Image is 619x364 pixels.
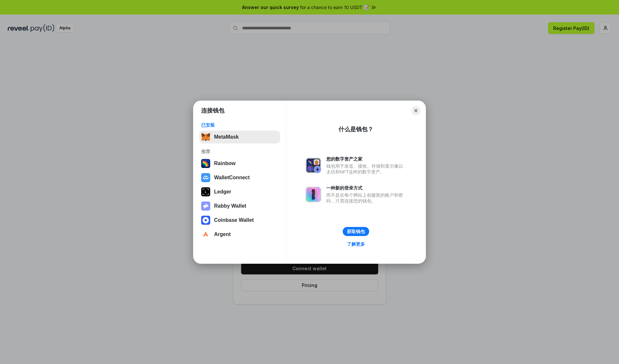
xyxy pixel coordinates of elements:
[214,203,246,209] div: Rabby Wallet
[199,131,280,143] button: MetaMask
[306,158,321,173] img: svg+xml,%3Csvg%20xmlns%3D%22http%3A%2F%2Fwww.w3.org%2F2000%2Fsvg%22%20fill%3D%22none%22%20viewBox...
[199,157,280,170] button: Rainbow
[201,149,278,154] div: 推荐
[411,106,420,115] button: Close
[326,163,406,175] div: 钱包用于发送、接收、存储和显示像以太坊和NFT这样的数字资产。
[214,189,231,195] div: Ledger
[201,133,210,142] img: svg+xml,%3Csvg%20fill%3D%22none%22%20height%3D%2233%22%20viewBox%3D%220%200%2035%2033%22%20width%...
[326,156,406,162] div: 您的数字资产之家
[201,122,278,128] div: 已安装
[199,185,280,198] button: Ledger
[199,214,280,227] button: Coinbase Wallet
[214,161,236,166] div: Rainbow
[306,187,321,202] img: svg+xml,%3Csvg%20xmlns%3D%22http%3A%2F%2Fwww.w3.org%2F2000%2Fsvg%22%20fill%3D%22none%22%20viewBox...
[214,217,254,223] div: Coinbase Wallet
[343,227,369,236] button: 获取钱包
[199,171,280,184] button: WalletConnect
[343,240,369,248] a: 了解更多
[201,187,210,196] img: svg+xml,%3Csvg%20xmlns%3D%22http%3A%2F%2Fwww.w3.org%2F2000%2Fsvg%22%20width%3D%2228%22%20height%3...
[214,175,250,181] div: WalletConnect
[201,159,210,168] img: svg+xml,%3Csvg%20width%3D%22120%22%20height%3D%22120%22%20viewBox%3D%220%200%20120%20120%22%20fil...
[214,134,239,140] div: MetaMask
[347,229,365,234] div: 获取钱包
[201,202,210,211] img: svg+xml,%3Csvg%20xmlns%3D%22http%3A%2F%2Fwww.w3.org%2F2000%2Fsvg%22%20fill%3D%22none%22%20viewBox...
[199,200,280,212] button: Rabby Wallet
[201,230,210,239] img: svg+xml,%3Csvg%20width%3D%2228%22%20height%3D%2228%22%20viewBox%3D%220%200%2028%2028%22%20fill%3D...
[347,241,365,247] div: 了解更多
[201,107,224,114] h1: 连接钱包
[326,192,406,204] div: 而不是在每个网站上创建新的账户和密码，只需连接您的钱包。
[201,173,210,182] img: svg+xml,%3Csvg%20width%3D%2228%22%20height%3D%2228%22%20viewBox%3D%220%200%2028%2028%22%20fill%3D...
[214,231,231,237] div: Argent
[339,125,373,133] div: 什么是钱包？
[326,185,406,191] div: 一种新的登录方式
[201,216,210,225] img: svg+xml,%3Csvg%20width%3D%2228%22%20height%3D%2228%22%20viewBox%3D%220%200%2028%2028%22%20fill%3D...
[199,228,280,241] button: Argent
